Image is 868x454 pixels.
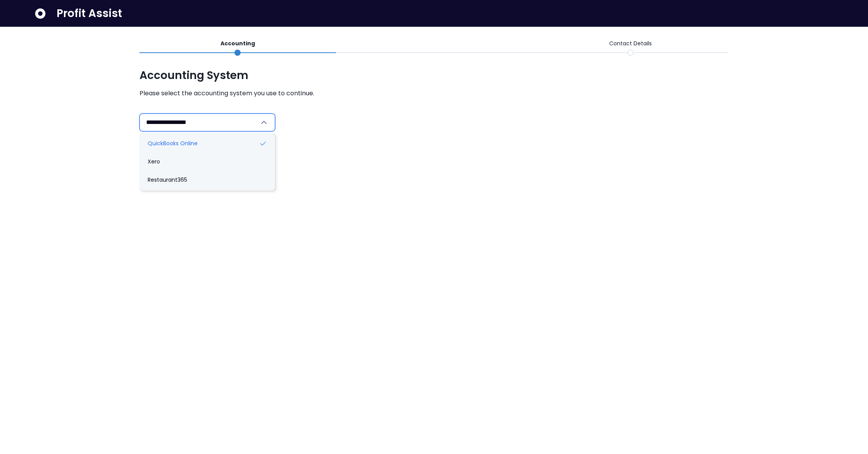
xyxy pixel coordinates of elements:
[141,134,274,153] li: QuickBooks Online
[139,89,728,98] span: Please select the accounting system you use to continue.
[141,171,274,189] li: Restaurant365
[141,153,274,171] li: Xero
[57,7,122,21] span: Profit Assist
[220,40,255,48] p: Accounting
[609,40,652,48] p: Contact Details
[139,69,728,83] span: Accounting System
